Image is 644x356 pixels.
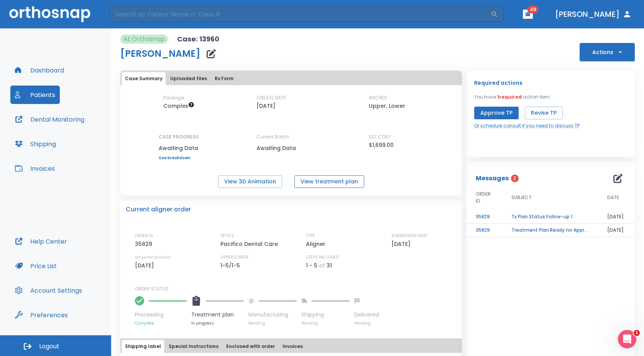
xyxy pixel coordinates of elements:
button: View treatment plan [294,175,364,188]
button: Invoices [279,340,306,353]
h1: [PERSON_NAME] [120,49,200,58]
p: UPPER/LOWER [220,254,248,261]
div: tabs [122,72,460,85]
td: 35829 [467,224,502,237]
p: 1 - 5 [306,261,317,270]
button: Preferences [10,306,72,324]
button: Rx Form [212,72,237,85]
p: TYPE [306,232,315,239]
p: [DATE] [135,261,157,270]
p: Awaiting Data [256,143,325,153]
p: OFFICE [220,232,234,239]
span: 1 required [497,94,522,100]
button: Dashboard [10,61,69,79]
button: [PERSON_NAME] [552,7,635,21]
a: See breakdown [159,156,199,160]
p: Manufacturing [248,311,297,319]
p: At Orthosnap [123,35,165,44]
button: Case Summary [122,72,166,85]
p: You have action item [474,94,550,101]
p: Aligner [306,239,328,249]
p: [DATE] [256,101,276,110]
p: 31 [327,261,332,270]
p: Processing [135,311,187,319]
p: Pending [354,320,379,326]
span: Up to 50 Steps (100 aligners) [163,102,194,110]
p: Pending [248,320,297,326]
p: CREATE DATE [256,94,286,101]
button: Help Center [10,232,72,251]
p: Package [163,94,184,101]
p: Delivered [354,311,379,319]
p: ORDER STATUS [135,285,457,292]
button: View 3D Animation [218,175,282,188]
button: Special Instructions [166,340,222,353]
p: CASE PROGRESS [159,133,199,140]
div: Tooltip anchor [66,311,73,318]
span: DATE [607,194,619,201]
td: [DATE] [598,224,635,237]
img: Orthosnap [9,6,90,22]
p: ARCHES [369,94,387,101]
p: ORDER ID [135,232,153,239]
p: Required actions [474,78,522,87]
button: Patients [10,86,60,104]
button: Price List [10,257,61,275]
span: Logout [39,342,59,351]
p: In progress [191,320,244,326]
button: Revise TP [525,107,563,119]
p: 35829 [135,239,155,249]
p: Treatment plan [191,311,244,319]
p: Messages [476,174,509,183]
p: STEPS INCLUDED [306,254,339,261]
button: Uploaded files [167,72,210,85]
iframe: Intercom live chat [618,330,636,348]
p: Upper, Lower [369,101,405,110]
button: Enclosed with order [223,340,278,353]
p: 1-5/1-5 [220,261,243,270]
p: Current aligner order [126,205,191,214]
a: Or schedule consult if you need to discuss TP [474,122,580,129]
p: Pacifico Dental Care [220,239,281,249]
button: Dental Monitoring [10,110,89,129]
button: Account Settings [10,281,87,300]
button: Actions [580,43,635,61]
button: Approve TP [474,107,519,119]
button: Invoices [10,159,59,178]
td: Tx Plan Status Follow-up 1 [502,210,598,224]
p: EST COST [369,133,391,140]
p: Current Batch [256,133,325,140]
p: Awaiting Data [159,143,199,153]
p: Shipping [301,311,350,319]
p: of [319,261,325,270]
p: [DATE] [391,239,413,249]
span: 49 [527,6,539,13]
td: [DATE] [598,210,635,224]
span: ORDER ID [476,191,493,204]
input: Search by Patient Name or Case # [110,7,491,22]
p: Complete [135,320,187,326]
td: 35829 [467,210,502,224]
button: Shipping label [122,340,164,353]
p: Pending [301,320,350,326]
p: SUBMISSION DATE [391,232,427,239]
td: Treatment Plan Ready for Approval! [502,224,598,237]
span: 1 [634,330,640,336]
button: Shipping [10,135,61,153]
p: ESTIMATED SHIP DATE [135,254,171,261]
p: $1,699.00 [369,140,394,150]
p: Case: 13960 [177,35,219,44]
span: SUBJECT [511,194,532,201]
span: 2 [511,175,519,182]
div: tabs [122,340,460,353]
